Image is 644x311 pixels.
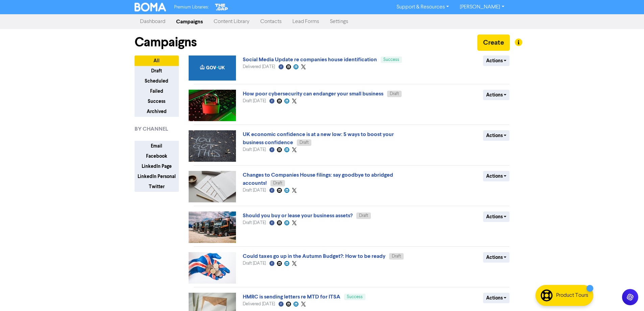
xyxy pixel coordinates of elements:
[454,2,509,13] a: [PERSON_NAME]
[243,293,340,300] a: HMRC is sending letters re MTD for ITSA
[135,125,168,133] span: BY CHANNEL
[243,253,385,260] a: Could taxes go up in the Autumn Budget?: How to be ready
[189,55,236,81] img: image_1753367521740.png
[135,76,179,86] button: Scheduled
[325,15,354,28] a: Settings
[243,65,275,69] span: Delivered [DATE]
[483,252,510,263] button: Actions
[243,172,393,186] a: Changes to Companies House filings: say goodbye to abridged accounts!
[135,181,179,192] button: Twitter
[347,295,363,299] span: Success
[477,35,510,51] button: Create
[135,86,179,96] button: Failed
[243,56,377,63] a: Social Media Update re companies house identification
[243,90,383,97] a: How poor cybersecurity can endanger your small business
[189,130,236,162] img: image_1757410074959.jpg
[135,66,179,76] button: Draft
[483,90,510,100] button: Actions
[483,212,510,222] button: Actions
[392,254,401,259] span: Draft
[483,130,510,141] button: Actions
[300,140,309,145] span: Draft
[243,188,266,193] span: Draft [DATE]
[483,171,510,181] button: Actions
[171,15,208,28] a: Campaigns
[383,58,399,62] span: Success
[214,3,229,12] img: The Gap
[135,35,197,50] h1: Campaigns
[174,5,209,9] span: Premium Libraries:
[135,161,179,172] button: LinkedIn Page
[135,106,179,117] button: Archived
[483,293,510,303] button: Actions
[135,171,179,182] button: LinkedIn Personal
[483,55,510,66] button: Actions
[189,90,236,121] img: image_1757410046295.jpg
[243,261,266,266] span: Draft [DATE]
[243,221,266,225] span: Draft [DATE]
[359,214,368,218] span: Draft
[208,15,255,28] a: Content Library
[243,302,275,306] span: Delivered [DATE]
[243,148,266,152] span: Draft [DATE]
[243,212,353,219] a: Should you buy or lease your business assets?
[255,15,287,28] a: Contacts
[610,279,644,311] iframe: Chat Widget
[189,171,236,202] img: image_1757409419163.jpg
[189,252,236,284] img: image_1757408631592.jpeg
[391,2,454,13] a: Support & Resources
[243,99,266,103] span: Draft [DATE]
[135,151,179,161] button: Facebook
[287,15,325,28] a: Lead Forms
[390,92,399,96] span: Draft
[135,96,179,107] button: Success
[135,3,166,12] img: BOMA Logo
[189,212,236,243] img: image_1757408690464.jpg
[243,131,394,146] a: UK economic confidence is at a new low: 5 ways to boost your business confidence
[135,55,179,66] button: All
[135,141,179,151] button: Email
[273,181,282,185] span: Draft
[135,15,171,28] a: Dashboard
